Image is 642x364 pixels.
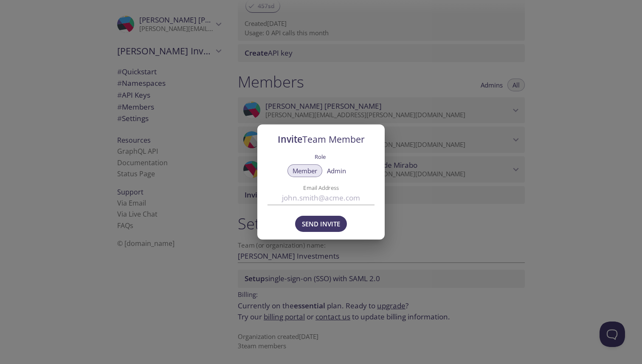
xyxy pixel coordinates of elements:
[278,133,365,145] span: Invite
[302,133,365,145] span: Team Member
[287,164,322,177] button: Member
[267,191,374,205] input: john.smith@acme.com
[322,164,351,177] button: Admin
[315,151,326,162] label: Role
[295,216,347,232] button: Send Invite
[281,185,361,190] label: Email Address
[302,218,340,229] span: Send Invite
